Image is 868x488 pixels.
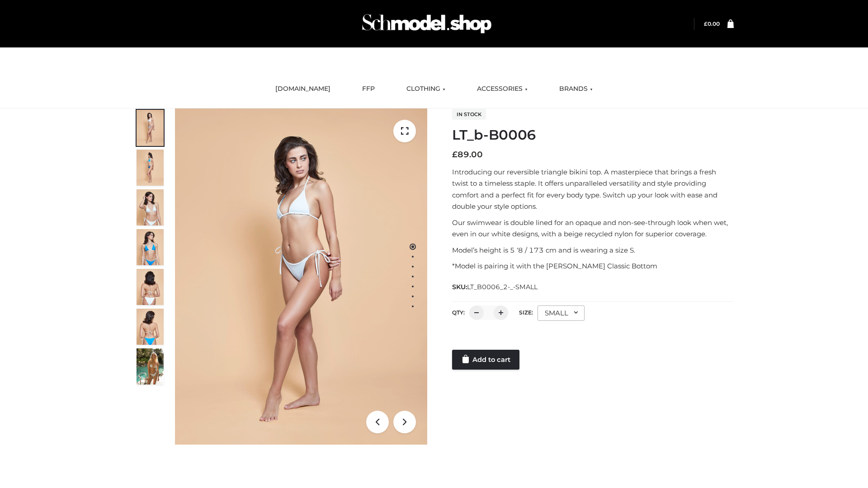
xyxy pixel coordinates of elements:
[452,150,483,160] bdi: 89.00
[452,244,734,256] p: Model’s height is 5 ‘8 / 173 cm and is wearing a size S.
[704,20,720,27] bdi: 0.00
[137,348,164,385] img: Arieltop_CloudNine_AzureSky2.jpg
[452,150,458,160] span: £
[359,6,495,42] img: Schmodel Admin 964
[519,309,533,316] label: Size:
[137,309,164,345] img: ArielClassicBikiniTop_CloudNine_AzureSky_OW114ECO_8-scaled.jpg
[452,282,538,292] span: SKU:
[137,150,164,186] img: ArielClassicBikiniTop_CloudNine_AzureSky_OW114ECO_2-scaled.jpg
[137,229,164,265] img: ArielClassicBikiniTop_CloudNine_AzureSky_OW114ECO_4-scaled.jpg
[355,79,382,99] a: FFP
[538,305,585,321] div: SMALL
[137,110,164,146] img: ArielClassicBikiniTop_CloudNine_AzureSky_OW114ECO_1-scaled.jpg
[452,309,465,316] label: QTY:
[400,79,452,99] a: CLOTHING
[467,283,538,291] span: LT_B0006_2-_-SMALL
[452,217,734,240] p: Our swimwear is double lined for an opaque and non-see-through look when wet, even in our white d...
[470,79,534,99] a: ACCESSORIES
[452,260,734,272] p: *Model is pairing it with the [PERSON_NAME] Classic Bottom
[452,350,519,370] a: Add to cart
[452,109,486,120] span: In stock
[137,269,164,305] img: ArielClassicBikiniTop_CloudNine_AzureSky_OW114ECO_7-scaled.jpg
[704,20,708,27] span: £
[552,79,599,99] a: BRANDS
[175,108,427,445] img: ArielClassicBikiniTop_CloudNine_AzureSky_OW114ECO_1
[269,79,337,99] a: [DOMAIN_NAME]
[452,127,734,143] h1: LT_b-B0006
[137,189,164,225] img: ArielClassicBikiniTop_CloudNine_AzureSky_OW114ECO_3-scaled.jpg
[452,166,734,212] p: Introducing our reversible triangle bikini top. A masterpiece that brings a fresh twist to a time...
[704,20,720,27] a: £0.00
